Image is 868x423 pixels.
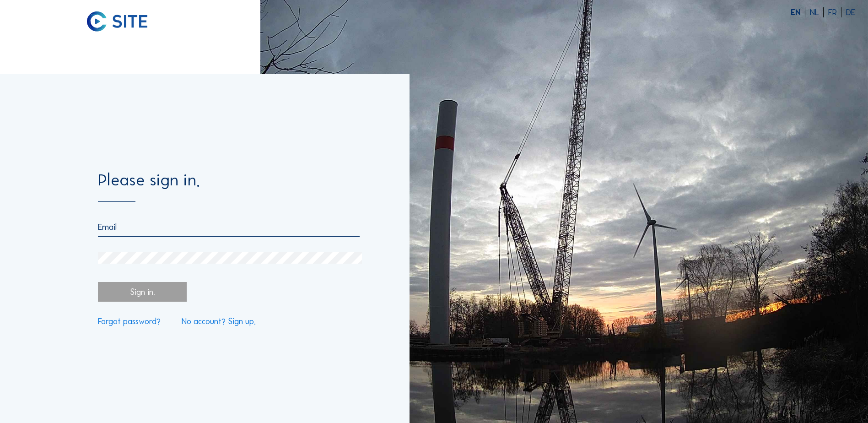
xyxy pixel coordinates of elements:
[87,11,148,32] img: C-SITE logo
[98,172,360,202] div: Please sign in.
[828,8,841,16] div: FR
[810,8,824,16] div: NL
[846,8,855,16] div: DE
[98,222,360,232] input: Email
[98,317,161,325] a: Forgot password?
[182,317,256,325] a: No account? Sign up.
[98,282,186,302] div: Sign in.
[791,8,805,16] div: EN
